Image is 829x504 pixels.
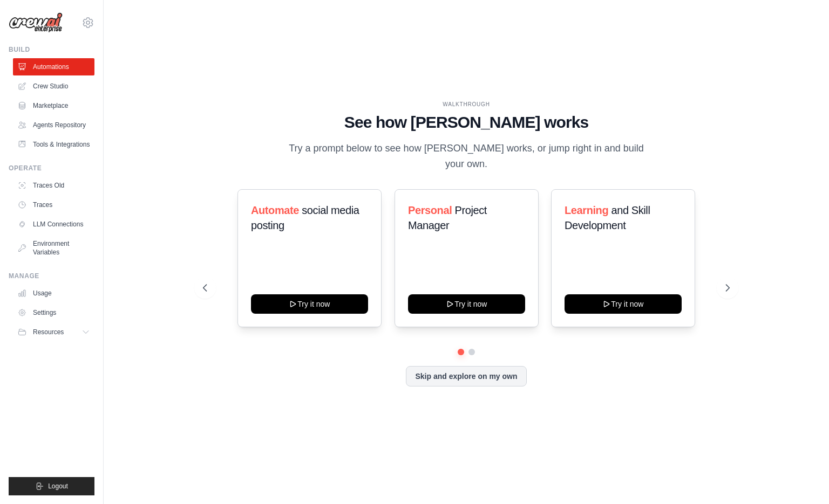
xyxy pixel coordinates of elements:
[9,477,94,495] button: Logout
[13,285,94,302] a: Usage
[9,164,94,172] div: Operate
[251,204,299,216] span: Automate
[13,216,94,233] a: LLM Connections
[13,58,94,75] a: Automations
[13,78,94,95] a: Crew Studio
[408,204,487,231] span: Project Manager
[408,294,525,314] button: Try it now
[251,204,359,231] span: social media posting
[13,196,94,213] a: Traces
[565,204,608,216] span: Learning
[565,294,682,314] button: Try it now
[13,136,94,153] a: Tools & Integrations
[203,100,730,108] div: WALKTHROUGH
[13,97,94,114] a: Marketplace
[408,204,452,216] span: Personal
[9,45,94,54] div: Build
[406,366,526,386] button: Skip and explore on my own
[251,294,368,314] button: Try it now
[9,272,94,280] div: Manage
[9,12,63,33] img: Logo
[13,116,94,134] a: Agents Repository
[285,141,648,172] p: Try a prompt below to see how [PERSON_NAME] works, or jump right in and build your own.
[13,304,94,321] a: Settings
[33,328,64,336] span: Resources
[13,323,94,341] button: Resources
[13,177,94,194] a: Traces Old
[13,235,94,261] a: Environment Variables
[203,113,730,132] h1: See how [PERSON_NAME] works
[48,482,68,491] span: Logout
